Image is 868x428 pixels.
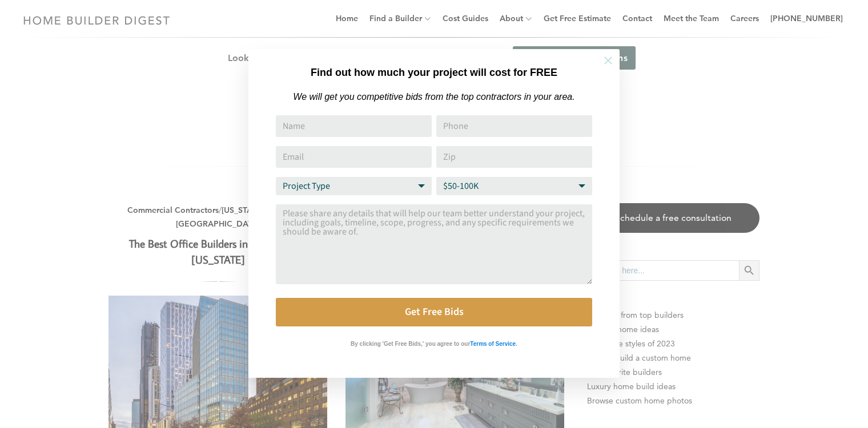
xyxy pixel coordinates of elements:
input: Name [276,115,432,137]
button: Get Free Bids [276,298,592,326]
input: Phone [436,115,592,137]
input: Zip [436,146,592,168]
select: Project Type [276,177,432,195]
textarea: Comment or Message [276,204,592,284]
strong: . [516,341,517,347]
input: Email Address [276,146,432,168]
iframe: Drift Widget Chat Controller [649,346,854,414]
a: Terms of Service [470,338,516,348]
select: Budget Range [436,177,592,195]
em: We will get you competitive bids from the top contractors in your area. [293,92,574,102]
strong: Terms of Service [470,341,516,347]
strong: By clicking 'Get Free Bids,' you agree to our [351,341,470,347]
button: Close [588,41,628,80]
strong: Find out how much your project will cost for FREE [311,67,557,78]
